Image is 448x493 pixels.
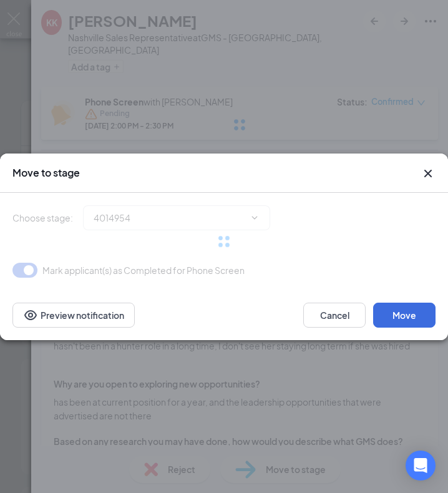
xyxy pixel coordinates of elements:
button: Preview notificationEye [12,303,135,328]
svg: Cross [421,166,436,181]
div: Open Intercom Messenger [406,451,436,481]
button: Cancel [303,303,366,328]
button: Close [421,166,436,181]
svg: Eye [23,308,38,323]
h3: Move to stage [12,166,80,180]
button: Move [373,303,436,328]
